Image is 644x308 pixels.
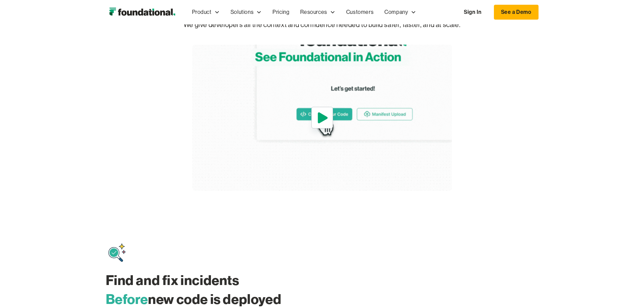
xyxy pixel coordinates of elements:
div: Company [384,8,408,17]
a: open lightbox [192,45,452,191]
div: Solutions [231,8,254,17]
img: Foundational Logo [106,5,178,19]
a: home [106,5,178,19]
div: Product [187,1,225,23]
div: וידג'ט של צ'אט [610,276,644,308]
a: Sign In [457,5,488,19]
div: Resources [300,8,327,17]
a: Customers [341,1,379,23]
a: See a Demo [494,5,539,20]
div: Company [379,1,422,23]
a: Pricing [267,1,295,23]
iframe: Chat Widget [610,276,644,308]
span: Before [106,290,148,308]
div: Product [192,8,212,17]
div: Solutions [225,1,267,23]
div: Resources [295,1,340,23]
img: Find and Fix Icon [106,242,128,264]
